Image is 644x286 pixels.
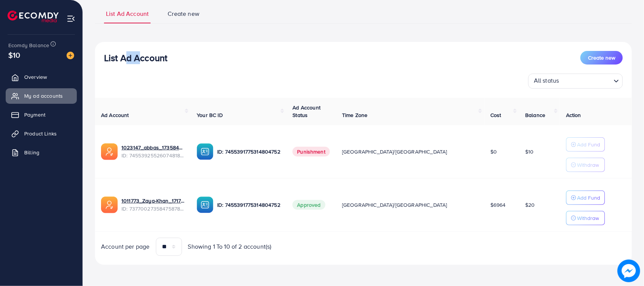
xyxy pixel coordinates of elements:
span: Ad Account Status [292,104,320,119]
div: <span class='underline'>1023147_abbas_1735843853887</span></br>7455392552607481857 [121,144,185,159]
a: Billing [6,145,77,160]
span: Showing 1 To 10 of 2 account(s) [188,242,272,251]
img: image [618,260,640,282]
div: Search for option [528,74,623,89]
img: ic-ads-acc.e4c84228.svg [101,197,118,213]
span: Account per page [101,242,150,251]
span: My ad accounts [24,92,63,100]
span: List Ad Account [106,9,149,18]
span: $10 [525,148,534,155]
span: $20 [525,201,535,209]
span: Time Zone [342,111,367,119]
img: ic-ba-acc.ded83a64.svg [197,143,213,160]
span: Ecomdy Balance [8,42,49,49]
img: logo [8,11,59,22]
span: [GEOGRAPHIC_DATA]/[GEOGRAPHIC_DATA] [342,148,447,155]
img: menu [67,14,75,23]
span: Overview [24,73,47,81]
input: Search for option [562,75,611,87]
p: ID: 7455391775314804752 [217,147,280,156]
img: ic-ads-acc.e4c84228.svg [101,143,118,160]
button: Add Fund [566,191,605,205]
span: Balance [525,111,545,119]
button: Withdraw [566,211,605,225]
span: [GEOGRAPHIC_DATA]/[GEOGRAPHIC_DATA] [342,201,447,209]
span: Cost [490,111,501,119]
p: Add Fund [577,140,600,149]
button: Withdraw [566,158,605,172]
span: ID: 7377002735847587841 [121,205,185,212]
a: 1011773_Zaya-Khan_1717592302951 [121,197,185,205]
h3: List Ad Account [104,52,167,63]
div: <span class='underline'>1011773_Zaya-Khan_1717592302951</span></br>7377002735847587841 [121,197,185,212]
a: My ad accounts [6,88,77,103]
p: Withdraw [577,214,599,223]
img: ic-ba-acc.ded83a64.svg [197,197,213,213]
img: image [67,52,74,59]
span: Create new [168,9,199,18]
a: Product Links [6,126,77,141]
span: All status [532,75,561,87]
span: Payment [24,111,45,118]
span: Ad Account [101,111,129,119]
button: Add Fund [566,137,605,152]
span: Punishment [292,147,330,157]
span: $0 [490,148,497,155]
p: ID: 7455391775314804752 [217,200,280,209]
a: 1023147_abbas_1735843853887 [121,144,185,151]
span: ID: 7455392552607481857 [121,152,185,159]
span: $6964 [490,201,506,209]
button: Create new [580,51,623,65]
span: $10 [8,49,20,60]
span: Billing [24,149,39,156]
a: Overview [6,69,77,85]
p: Add Fund [577,193,600,202]
a: Payment [6,107,77,122]
span: Create new [588,54,615,62]
p: Withdraw [577,160,599,169]
span: Product Links [24,130,57,137]
span: Your BC ID [197,111,223,119]
span: Approved [292,200,325,210]
span: Action [566,111,581,119]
